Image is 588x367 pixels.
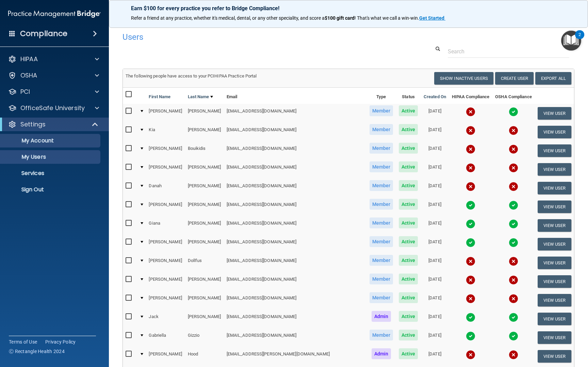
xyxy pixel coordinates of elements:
[399,180,418,191] span: Active
[538,313,571,325] button: View User
[399,161,418,172] span: Active
[370,199,393,210] span: Member
[146,310,185,328] td: Jack
[466,200,475,210] img: tick.e7d51cea.svg
[370,105,393,116] span: Member
[224,104,366,123] td: [EMAIL_ADDRESS][DOMAIN_NAME]
[538,219,571,232] button: View User
[399,124,418,135] span: Active
[509,313,518,322] img: tick.e7d51cea.svg
[20,120,46,128] p: Settings
[399,330,418,340] span: Active
[20,71,37,80] p: OSHA
[185,160,224,179] td: [PERSON_NAME]
[8,55,99,63] a: HIPAA
[509,200,518,210] img: tick.e7d51cea.svg
[370,161,393,172] span: Member
[185,328,224,347] td: Gizzio
[146,254,185,272] td: [PERSON_NAME]
[8,71,99,80] a: OSHA
[466,294,475,303] img: cross.ca9f0e7f.svg
[399,199,418,210] span: Active
[224,179,366,197] td: [EMAIL_ADDRESS][DOMAIN_NAME]
[509,182,518,191] img: cross.ca9f0e7f.svg
[126,73,257,78] span: The following people have access to your PCIHIPAA Practice Portal
[421,179,449,197] td: [DATE]
[185,272,224,291] td: [PERSON_NAME]
[224,291,366,310] td: [EMAIL_ADDRESS][DOMAIN_NAME]
[495,72,534,85] button: Create User
[224,235,366,254] td: [EMAIL_ADDRESS][DOMAIN_NAME]
[421,291,449,310] td: [DATE]
[146,272,185,291] td: [PERSON_NAME]
[399,274,418,284] span: Active
[224,197,366,216] td: [EMAIL_ADDRESS][DOMAIN_NAME]
[146,104,185,123] td: [PERSON_NAME]
[146,179,185,197] td: Danah
[185,235,224,254] td: [PERSON_NAME]
[466,126,475,135] img: cross.ca9f0e7f.svg
[4,137,97,144] p: My Account
[538,350,571,363] button: View User
[370,330,393,340] span: Member
[224,310,366,328] td: [EMAIL_ADDRESS][DOMAIN_NAME]
[421,123,449,141] td: [DATE]
[538,331,571,344] button: View User
[146,347,185,366] td: [PERSON_NAME]
[224,254,366,272] td: [EMAIL_ADDRESS][DOMAIN_NAME]
[185,291,224,310] td: [PERSON_NAME]
[146,123,185,141] td: Kia
[538,182,571,194] button: View User
[149,93,170,101] a: First Name
[396,88,421,104] th: Status
[370,143,393,154] span: Member
[509,257,518,266] img: cross.ca9f0e7f.svg
[370,274,393,284] span: Member
[434,72,493,85] button: Show Inactive Users
[185,216,224,235] td: [PERSON_NAME]
[421,235,449,254] td: [DATE]
[399,292,418,303] span: Active
[419,15,445,21] a: Get Started
[509,107,518,117] img: tick.e7d51cea.svg
[399,236,418,247] span: Active
[421,104,449,123] td: [DATE]
[466,238,475,247] img: tick.e7d51cea.svg
[449,88,492,104] th: HIPAA Compliance
[421,197,449,216] td: [DATE]
[538,163,571,176] button: View User
[466,163,475,173] img: cross.ca9f0e7f.svg
[421,310,449,328] td: [DATE]
[538,257,571,269] button: View User
[509,350,518,360] img: cross.ca9f0e7f.svg
[421,160,449,179] td: [DATE]
[538,200,571,213] button: View User
[185,310,224,328] td: [PERSON_NAME]
[509,331,518,341] img: tick.e7d51cea.svg
[421,254,449,272] td: [DATE]
[538,126,571,138] button: View User
[224,328,366,347] td: [EMAIL_ADDRESS][DOMAIN_NAME]
[466,275,475,285] img: cross.ca9f0e7f.svg
[185,141,224,160] td: Bouikidis
[421,216,449,235] td: [DATE]
[509,219,518,229] img: tick.e7d51cea.svg
[224,347,366,366] td: [EMAIL_ADDRESS][PERSON_NAME][DOMAIN_NAME]
[421,141,449,160] td: [DATE]
[424,93,446,101] a: Created On
[399,255,418,266] span: Active
[185,123,224,141] td: [PERSON_NAME]
[370,180,393,191] span: Member
[224,160,366,179] td: [EMAIL_ADDRESS][DOMAIN_NAME]
[370,124,393,135] span: Member
[370,255,393,266] span: Member
[372,311,391,322] span: Admin
[20,55,38,63] p: HIPAA
[224,88,366,104] th: Email
[146,141,185,160] td: [PERSON_NAME]
[372,348,391,359] span: Admin
[448,45,569,58] input: Search
[146,197,185,216] td: [PERSON_NAME]
[466,350,475,360] img: cross.ca9f0e7f.svg
[466,107,475,117] img: cross.ca9f0e7f.svg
